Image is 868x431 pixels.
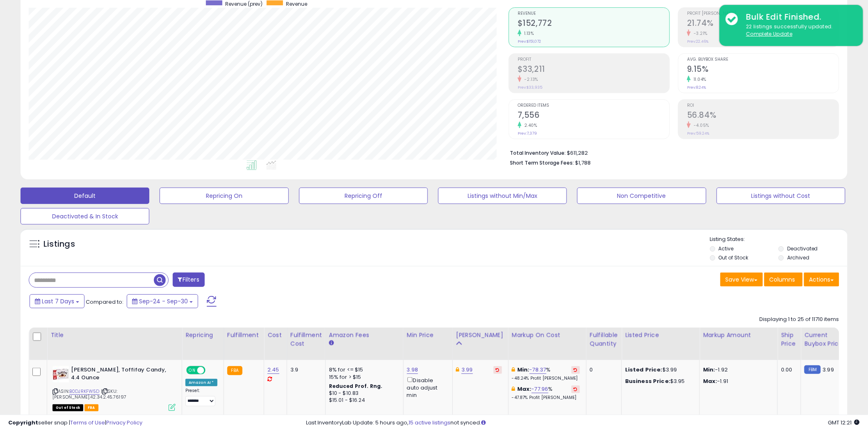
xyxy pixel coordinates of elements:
[267,366,279,374] a: 2.45
[185,331,220,339] div: Repricing
[687,11,839,16] span: Profit [PERSON_NAME]
[187,367,197,374] span: ON
[225,0,263,7] span: Revenue (prev)
[720,273,763,287] button: Save View
[53,404,83,411] span: All listings that are currently out of stock and unavailable for purchase on Amazon
[290,331,322,348] div: Fulfillment Cost
[781,331,797,348] div: Ship Price
[781,366,795,374] div: 0.00
[512,331,583,339] div: Markup on Cost
[86,298,123,306] span: Compared to:
[804,331,847,348] div: Current Buybox Price
[575,159,591,167] span: $1,788
[719,254,749,261] label: Out of Stock
[139,297,188,305] span: Sep-24 - Sep-30
[687,39,708,44] small: Prev: 22.46%
[518,131,537,136] small: Prev: 7,379
[740,11,857,23] div: Bulk Edit Finished.
[823,366,834,374] span: 3.99
[590,366,615,374] div: 0
[30,294,85,308] button: Last 7 Days
[703,378,771,385] p: -1.91
[42,297,74,305] span: Last 7 Days
[691,122,709,128] small: -4.05%
[625,377,670,385] b: Business Price:
[625,366,693,374] div: $3.99
[518,64,669,76] h2: $33,211
[532,385,548,393] a: -77.96
[85,404,98,411] span: FBA
[691,76,706,83] small: 11.04%
[106,419,142,426] a: Privacy Policy
[21,208,149,225] button: Deactivated & In Stock
[329,397,397,404] div: $15.01 - $16.24
[590,331,618,348] div: Fulfillable Quantity
[21,188,149,204] button: Default
[512,395,580,401] p: -47.87% Profit [PERSON_NAME]
[306,419,860,427] div: Last InventoryLab Update: 5 hours ago, not synced.
[770,275,795,284] span: Columns
[717,188,845,204] button: Listings without Cost
[518,11,669,16] span: Revenue
[521,122,537,128] small: 2.40%
[512,385,580,401] div: %
[828,419,860,426] span: 2025-10-9 12:21 GMT
[719,245,734,252] label: Active
[687,18,839,30] h2: 21.74%
[691,30,708,37] small: -3.21%
[804,365,820,374] small: FBM
[50,331,178,339] div: Title
[518,57,669,62] span: Profit
[407,366,418,374] a: 3.98
[299,188,428,204] button: Repricing Off
[703,366,771,374] p: -1.92
[290,366,319,374] div: 3.9
[510,147,833,157] li: $611,282
[409,419,451,426] a: 15 active listings
[521,30,534,37] small: 1.13%
[53,366,176,410] div: ASIN:
[53,388,126,400] span: | SKU: [PERSON_NAME].42.34.2.45.76197
[456,331,505,339] div: [PERSON_NAME]
[461,366,473,374] a: 3.99
[204,367,217,374] span: OFF
[703,331,774,339] div: Markup Amount
[329,383,383,390] b: Reduced Prof. Rng.
[787,254,809,261] label: Archived
[71,366,171,383] b: [PERSON_NAME], Toffifay Candy, 4.4 Ounce
[687,110,839,122] h2: 56.84%
[521,76,538,83] small: -2.13%
[746,30,793,37] u: Complete Update
[625,331,696,339] div: Listed Price
[227,331,260,339] div: Fulfillment
[127,294,198,308] button: Sep-24 - Sep-30
[517,385,532,393] b: Max:
[69,388,100,395] a: B0DJRKFW5D
[804,273,839,287] button: Actions
[512,366,580,381] div: %
[760,316,839,323] div: Displaying 1 to 25 of 11710 items
[518,39,541,44] small: Prev: $151,072
[438,188,567,204] button: Listings without Min/Max
[407,331,449,339] div: Min Price
[227,366,242,375] small: FBA
[8,419,38,426] strong: Copyright
[530,366,546,374] a: -78.37
[764,273,803,287] button: Columns
[787,245,818,252] label: Deactivated
[518,110,669,122] h2: 7,556
[160,188,288,204] button: Repricing On
[286,0,307,7] span: Revenue
[687,131,709,136] small: Prev: 59.24%
[329,331,400,339] div: Amazon Fees
[740,23,857,38] div: 22 listings successfully updated.
[703,366,715,374] strong: Min:
[185,379,217,386] div: Amazon AI *
[625,366,662,374] b: Listed Price:
[510,159,574,166] b: Short Term Storage Fees:
[703,377,717,385] strong: Max:
[329,390,397,397] div: $10 - $10.83
[687,103,839,108] span: ROI
[407,376,446,399] div: Disable auto adjust min
[329,366,397,374] div: 8% for <= $15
